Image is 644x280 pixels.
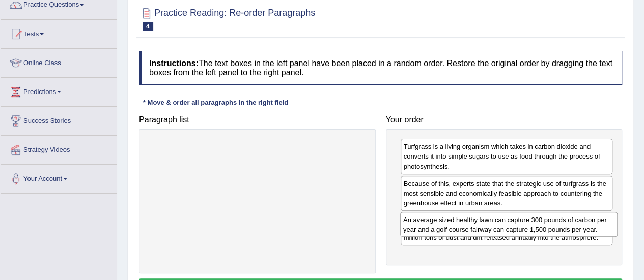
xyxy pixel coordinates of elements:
a: Strategy Videos [1,136,117,161]
h4: Paragraph list [139,115,376,125]
h4: The text boxes in the left panel have been placed in a random order. Restore the original order b... [139,51,622,85]
a: Tests [1,20,117,45]
h2: Practice Reading: Re-order Paragraphs [139,6,315,31]
b: Instructions: [149,59,199,68]
a: Your Account [1,165,117,190]
div: An average sized healthy lawn can capture 300 pounds of carbon per year and a golf course fairway... [400,212,618,237]
div: Because of this, experts state that the strategic use of turfgrass is the most sensible and econo... [401,176,613,211]
div: * Move & order all paragraphs in the right field [139,98,292,107]
a: Predictions [1,78,117,103]
a: Success Stories [1,107,117,132]
div: Turfgrass is a living organism which takes in carbon dioxide and converts it into simple sugars t... [401,139,613,174]
span: 4 [143,22,153,31]
h4: Your order [386,115,623,125]
a: Online Class [1,49,117,74]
